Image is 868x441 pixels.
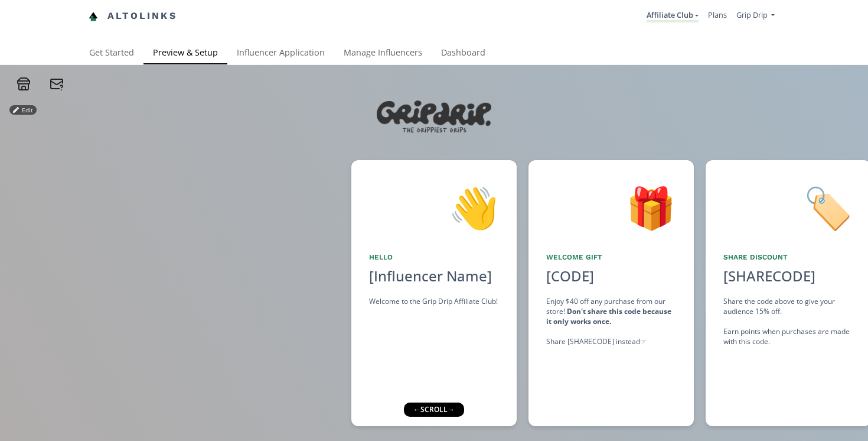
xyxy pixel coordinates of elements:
div: 👋 [369,178,499,238]
a: Affiliate Club [647,9,699,22]
button: Edit [9,105,37,115]
img: M82gw3Js2HZ4 [377,100,491,145]
a: Influencer Application [227,42,334,66]
div: Welcome to the Grip Drip Affiliate Club! [369,296,499,306]
img: favicon-32x32.png [89,12,98,21]
div: Share Discount [723,252,853,262]
div: [SHARECODE] [723,266,815,286]
div: 🎁 [546,178,676,238]
div: ← scroll → [404,403,464,417]
span: Grip Drip [736,9,768,20]
a: Grip Drip [736,9,775,23]
a: Plans [708,9,727,20]
div: Welcome Gift [546,252,676,262]
a: Get Started [80,42,143,66]
div: [Influencer Name] [369,266,499,286]
a: Manage Influencers [334,42,432,66]
a: Preview & Setup [143,42,227,66]
div: Enjoy $40 off any purchase from our store! Share [SHARECODE] instead ☞ [546,296,676,347]
div: 🏷️ [723,178,853,238]
a: Altolinks [89,7,177,26]
div: [CODE] [539,266,601,286]
div: Hello [369,252,499,262]
a: Dashboard [432,42,495,66]
strong: Don't share this code because it only works once. [546,306,671,326]
div: Share the code above to give your audience 15% off. Earn points when purchases are made with this... [723,296,853,347]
